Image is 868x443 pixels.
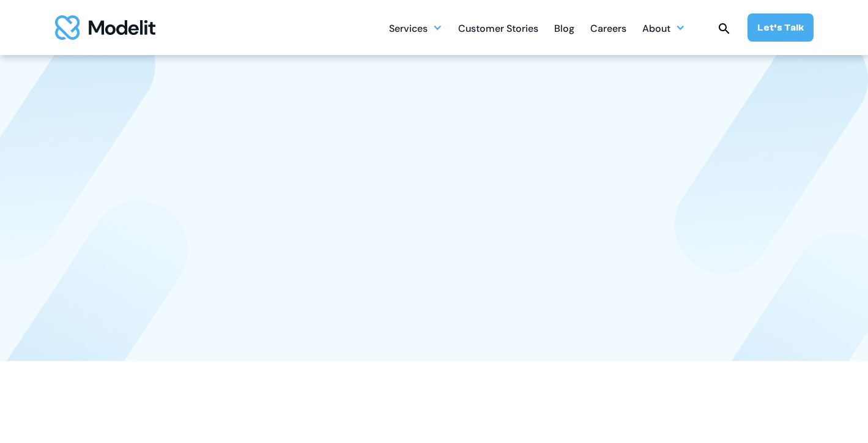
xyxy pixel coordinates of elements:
div: Careers [590,18,626,42]
a: Careers [590,16,626,40]
a: Let’s Talk [747,13,814,42]
div: Let’s Talk [757,21,804,34]
div: Customer Stories [458,18,538,42]
div: Blog [554,18,574,42]
a: Blog [554,16,574,40]
img: modelit logo [55,15,155,40]
a: Customer Stories [458,16,538,40]
div: Services [389,18,428,42]
div: About [642,18,670,42]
